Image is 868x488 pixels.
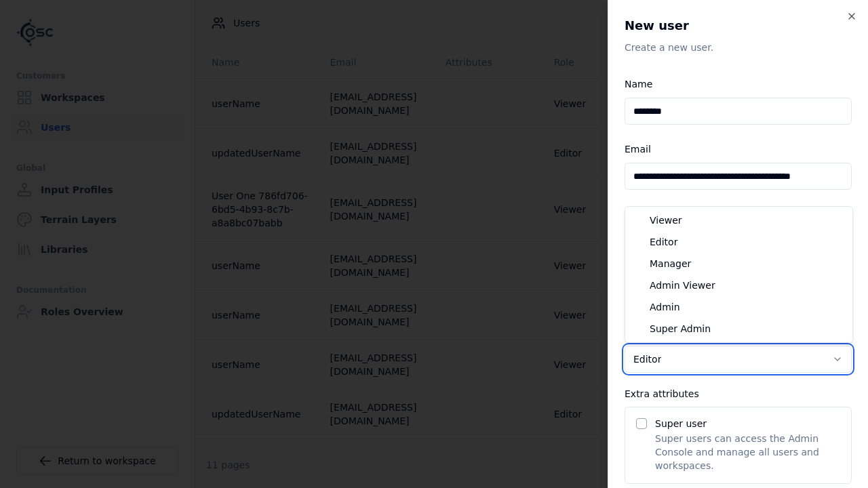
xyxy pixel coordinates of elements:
[650,213,682,227] span: Viewer
[650,300,680,314] span: Admin
[650,235,677,249] span: Editor
[650,257,691,270] span: Manager
[650,279,715,292] span: Admin Viewer
[650,322,711,335] span: Super Admin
